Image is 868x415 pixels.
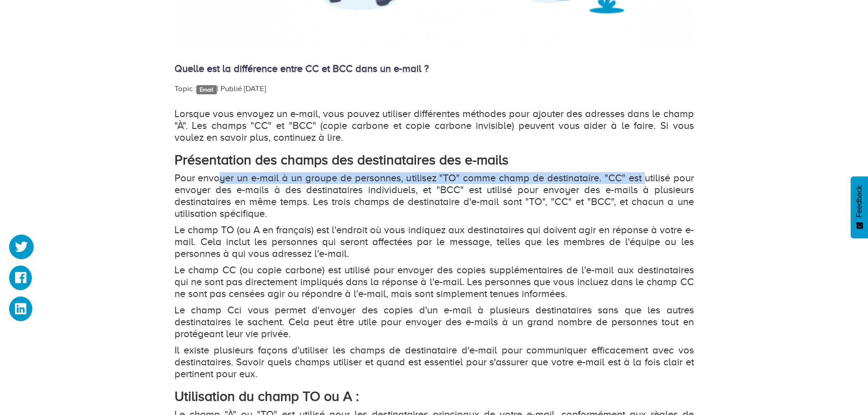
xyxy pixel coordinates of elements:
p: Le champ Cci vous permet d'envoyer des copies d'un e-mail à plusieurs destinataires sans que les ... [175,304,694,340]
span: Publié [DATE] [221,84,266,93]
p: Il existe plusieurs façons d'utiliser les champs de destinataire d'e-mail pour communiquer effica... [175,344,694,380]
button: Feedback - Afficher l’enquête [851,176,868,238]
p: Le champ CC (ou copie carbone) est utilisé pour envoyer des copies supplémentaires de l'e-mail au... [175,264,694,300]
h4: Quelle est la différence entre CC et BCC dans un e-mail ? [175,63,694,74]
span: Topic : | [175,84,219,93]
a: Email [196,85,217,94]
p: Le champ TO (ou A en français) est l'endroit où vous indiquez aux destinataires qui doivent agir ... [175,224,694,260]
p: Lorsque vous envoyez un e-mail, vous pouvez utiliser différentes méthodes pour ajouter des adress... [175,108,694,143]
strong: Présentation des champs des destinataires des e-mails [175,152,508,168]
p: Pour envoyer un e-mail à un groupe de personnes, utilisez "TO" comme champ de destinataire. "CC" ... [175,172,694,220]
span: Feedback [855,185,863,217]
strong: Utilisation du champ TO ou A : [175,389,359,404]
iframe: Drift Widget Chat Controller [822,369,857,404]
